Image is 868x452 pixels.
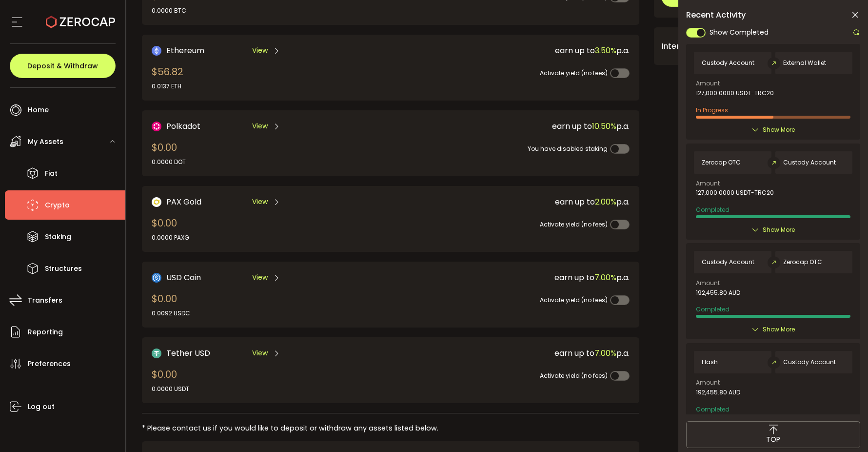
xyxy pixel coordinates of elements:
span: Activate yield (no fees) [540,296,608,304]
span: Home [28,103,49,117]
div: $0.00 [152,367,189,393]
span: Custody Account [702,60,754,66]
span: Flash [702,359,718,366]
span: Amount [696,181,720,186]
span: Polkadot [166,120,200,132]
button: Deposit & Withdraw [10,54,116,78]
span: USD Coin [166,271,201,284]
span: Show Completed [710,27,769,38]
iframe: Chat Widget [819,405,868,452]
span: Completed [696,405,730,413]
img: Ethereum [152,46,161,56]
span: Amount [696,380,720,386]
div: earn up to p.a. [386,271,630,284]
span: In Progress [696,106,728,114]
span: TOP [766,434,780,445]
span: Amount [696,280,720,286]
span: Show More [763,125,795,135]
span: Recent Activity [686,11,746,19]
div: 0.0000 BTC [152,6,186,15]
span: View [252,272,268,283]
span: Reporting [28,325,63,339]
span: View [252,348,268,358]
div: earn up to p.a. [386,196,630,208]
span: Show More [763,225,795,235]
span: 127,000.0000 USDT-TRC20 [696,189,774,196]
span: 7.00% [594,348,616,359]
span: 192,455.80 AUD [696,389,740,396]
div: 0.0000 USDT [152,385,189,393]
span: 7.00% [594,272,616,283]
span: Zerocap OTC [783,259,822,266]
div: $0.00 [152,140,186,166]
span: Activate yield (no fees) [540,220,608,228]
span: Zerocap OTC [702,159,741,166]
span: Custody Account [783,359,836,366]
div: earn up to p.a. [386,120,630,132]
span: 2.00% [595,196,616,207]
span: Show More [763,325,795,334]
div: 0.0137 ETH [152,82,183,91]
span: Completed [696,305,730,313]
div: Interest Calculator [661,35,845,58]
span: Activate yield (no fees) [540,69,608,77]
div: $0.00 [152,291,190,318]
span: Preferences [28,357,71,371]
span: Deposit & Withdraw [27,62,98,69]
span: Amount [696,81,720,86]
img: USD Coin [152,273,161,283]
span: Tether USD [166,347,210,359]
div: $56.82 [152,64,183,91]
div: 0.0092 USDC [152,309,190,318]
span: Fiat [45,166,58,181]
img: DOT [152,122,161,131]
span: 3.50% [595,45,616,56]
span: Crypto [45,198,70,212]
span: Activate yield (no fees) [540,371,608,380]
span: 127,000.0000 USDT-TRC20 [696,90,774,97]
span: My Assets [28,135,63,149]
span: You have disabled staking [528,144,608,153]
span: 192,455.80 AUD [696,289,740,296]
span: Custody Account [702,259,754,266]
span: Log out [28,400,55,414]
span: Completed [696,205,730,214]
span: External Wallet [783,60,826,66]
img: PAX Gold [152,197,161,207]
img: Tether USD [152,349,161,358]
div: 0.0000 PAXG [152,233,189,242]
div: 0.0000 DOT [152,158,186,166]
span: 10.50% [592,121,616,132]
div: $0.00 [152,216,189,242]
span: Staking [45,230,71,244]
div: * Please contact us if you would like to deposit or withdraw any assets listed below. [142,423,639,433]
span: View [252,121,268,131]
span: Structures [45,262,82,276]
span: View [252,197,268,207]
span: Custody Account [783,159,836,166]
span: View [252,45,268,56]
div: earn up to p.a. [386,347,630,359]
span: Transfers [28,293,62,308]
div: earn up to p.a. [386,44,630,57]
span: PAX Gold [166,196,201,208]
span: Ethereum [166,44,204,57]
